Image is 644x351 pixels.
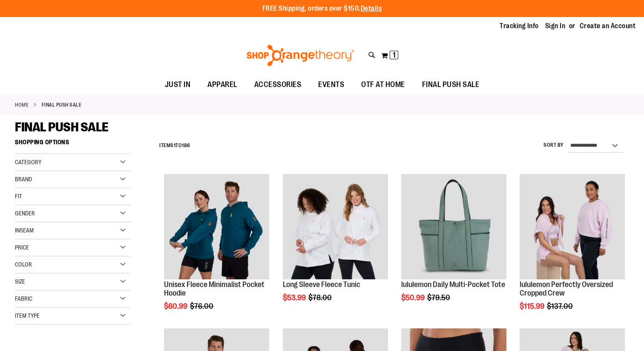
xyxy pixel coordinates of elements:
span: $60.99 [164,302,189,310]
div: product [279,170,392,324]
a: lululemon Daily Multi-Pocket Tote [401,280,505,289]
span: $79.50 [427,293,451,302]
a: Create an Account [580,21,636,31]
a: ACCESSORIES [246,75,310,95]
span: 1 [174,142,176,148]
span: JUST IN [165,75,191,94]
span: $50.99 [401,293,426,302]
a: Long Sleeve Fleece Tunic [283,280,360,289]
strong: FINAL PUSH SALE [42,101,82,109]
img: Product image for Fleece Long Sleeve [283,174,388,279]
span: Gender [15,210,35,217]
a: Unisex Fleece Minimalist Pocket Hoodie [164,280,264,297]
h2: Items to [159,139,190,152]
span: Fit [15,193,22,200]
a: FINAL PUSH SALE [414,75,488,94]
a: Unisex Fleece Minimalist Pocket Hoodie [164,174,269,281]
span: $53.99 [283,293,307,302]
span: Size [15,278,25,285]
a: OTF AT HOME [353,75,414,95]
a: lululemon Perfectly Oversized Cropped Crew [520,174,625,281]
span: Category [15,159,41,165]
a: lululemon Perfectly Oversized Cropped Crew [520,280,613,297]
span: Fabric [15,295,32,302]
img: lululemon Daily Multi-Pocket Tote [401,174,506,279]
span: FINAL PUSH SALE [422,75,480,94]
strong: Shopping Options [15,135,131,154]
img: Unisex Fleece Minimalist Pocket Hoodie [164,174,269,279]
span: $137.00 [547,302,574,310]
img: Shop Orangetheory [245,45,356,66]
a: Details [361,5,382,12]
div: product [160,170,273,332]
span: FINAL PUSH SALE [15,120,109,134]
span: Inseam [15,227,34,234]
a: Product image for Fleece Long Sleeve [283,174,388,281]
a: JUST IN [156,75,199,95]
a: Tracking Info [500,21,539,31]
span: $115.99 [520,302,546,310]
span: $78.00 [308,293,333,302]
a: EVENTS [310,75,353,95]
span: 186 [182,142,190,148]
img: lululemon Perfectly Oversized Cropped Crew [520,174,625,279]
a: Home [15,101,29,109]
a: lululemon Daily Multi-Pocket Tote [401,174,506,281]
span: Color [15,261,32,268]
p: FREE Shipping, orders over $150. [262,4,382,14]
span: OTF AT HOME [361,75,405,94]
span: $76.00 [190,302,215,310]
span: 1 [393,51,396,59]
span: Brand [15,176,32,183]
span: Price [15,244,29,251]
a: APPAREL [199,75,246,95]
span: EVENTS [318,75,344,94]
div: product [397,170,511,324]
label: Sort By [543,142,564,149]
span: APPAREL [207,75,237,94]
div: product [515,170,629,332]
a: Sign In [545,21,566,31]
span: ACCESSORIES [254,75,302,94]
span: Item Type [15,312,40,319]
